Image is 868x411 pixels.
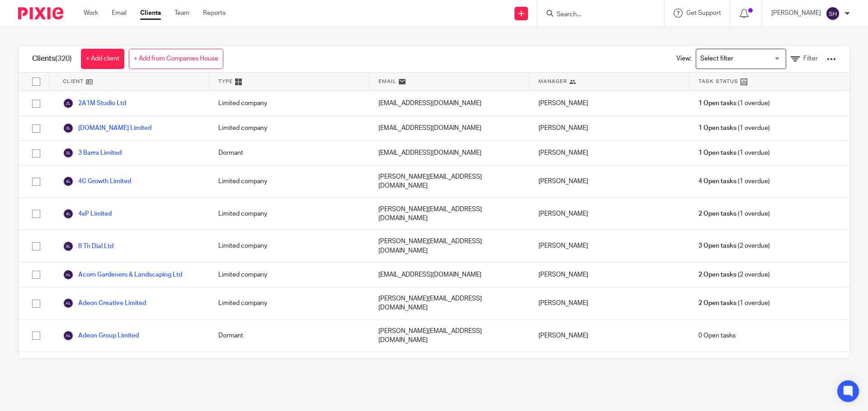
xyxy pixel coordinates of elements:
div: [PERSON_NAME] [529,287,689,319]
a: [DOMAIN_NAME] Limited [63,123,151,134]
span: (1 overdue) [698,99,770,108]
a: 4xP Limited [63,208,112,219]
div: Dormant [209,352,369,384]
span: (1 overdue) [698,209,770,218]
span: Client [63,78,84,85]
a: 4C Growth Limited [63,176,131,187]
a: Acorn Gardeners & Landscaping Ltd [63,269,182,280]
div: [PERSON_NAME] [529,198,689,230]
img: svg%3E [63,208,74,219]
span: (2 overdue) [698,241,770,250]
img: svg%3E [63,148,74,158]
a: + Add from Companies House [129,49,223,69]
img: svg%3E [63,98,74,109]
a: Team [175,9,189,18]
span: (1 overdue) [698,148,770,157]
div: [EMAIL_ADDRESS][DOMAIN_NAME] [369,263,529,287]
span: 2 Open tasks [698,299,736,308]
span: 2 Open tasks [698,270,736,279]
div: Search for option [696,49,786,69]
span: Email [378,78,396,85]
span: Manager [538,78,567,85]
a: Reports [203,9,226,18]
div: Limited company [209,116,369,140]
div: Limited company [209,91,369,115]
a: Clients [140,9,161,18]
span: 0 Open tasks [698,331,736,340]
div: [PERSON_NAME] [529,352,689,384]
div: Dormant [209,141,369,165]
div: [PERSON_NAME][EMAIL_ADDRESS][DOMAIN_NAME] [369,287,529,319]
h1: Clients [32,54,72,64]
div: [PERSON_NAME][EMAIL_ADDRESS][DOMAIN_NAME] [369,166,529,198]
input: Search [556,11,637,19]
div: Limited company [209,166,369,198]
div: [PERSON_NAME][EMAIL_ADDRESS][DOMAIN_NAME] [369,198,529,230]
span: 1 Open tasks [698,99,736,108]
div: [EMAIL_ADDRESS][DOMAIN_NAME] [369,141,529,165]
span: (1 overdue) [698,124,770,133]
div: [EMAIL_ADDRESS][DOMAIN_NAME] [369,116,529,140]
div: Dormant [209,320,369,352]
a: 8 Th Dial Ltd [63,241,113,252]
span: 2 Open tasks [698,209,736,218]
span: 3 Open tasks [698,241,736,250]
img: Pixie [18,7,63,19]
div: View: [663,46,836,72]
a: + Add client [81,49,124,69]
div: [PERSON_NAME] [529,116,689,140]
a: 3 Barra Limited [63,148,122,158]
div: Limited company [209,263,369,287]
img: svg%3E [63,176,74,187]
span: Filter [803,55,818,62]
a: Adeon Creative Limited [63,298,146,309]
div: [PERSON_NAME] [529,141,689,165]
span: (2 overdue) [698,270,770,279]
p: [PERSON_NAME] [771,9,821,18]
span: 1 Open tasks [698,124,736,133]
div: Limited company [209,287,369,319]
span: (1 overdue) [698,299,770,308]
div: [PERSON_NAME][EMAIL_ADDRESS][DOMAIN_NAME] [369,320,529,352]
span: 4 Open tasks [698,177,736,186]
div: [EMAIL_ADDRESS][DOMAIN_NAME] [369,91,529,115]
a: Work [84,9,98,18]
span: (1 overdue) [698,177,770,186]
img: svg%3E [63,298,74,309]
a: Email [112,9,127,18]
div: [PERSON_NAME] [529,320,689,352]
div: [PERSON_NAME] [529,230,689,262]
div: [PERSON_NAME] [529,263,689,287]
input: Search for option [697,51,781,67]
span: Get Support [686,10,721,16]
div: Limited company [209,230,369,262]
div: [PERSON_NAME][EMAIL_ADDRESS][DOMAIN_NAME] [369,352,529,384]
img: svg%3E [63,330,74,341]
span: Type [218,78,233,85]
a: 2A1M Studio Ltd [63,98,126,109]
span: (320) [55,55,72,62]
img: svg%3E [826,6,840,21]
div: [PERSON_NAME] [529,166,689,198]
div: [PERSON_NAME] [529,91,689,115]
span: Task Status [698,78,738,85]
img: svg%3E [63,123,74,134]
a: Adeon Group Limited [63,330,139,341]
div: [PERSON_NAME][EMAIL_ADDRESS][DOMAIN_NAME] [369,230,529,262]
img: svg%3E [63,241,74,252]
span: 1 Open tasks [698,148,736,157]
input: Select all [28,73,45,90]
img: svg%3E [63,269,74,280]
div: Limited company [209,198,369,230]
